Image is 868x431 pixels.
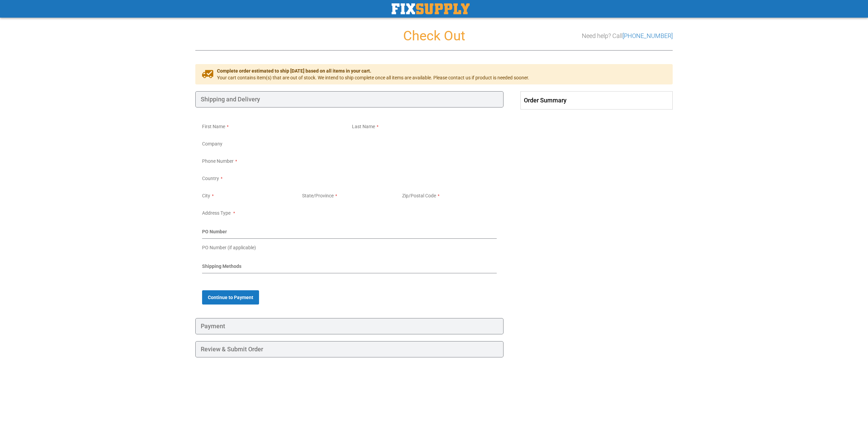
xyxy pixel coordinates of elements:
[202,210,231,216] span: Address Type
[623,32,673,39] a: [PHONE_NUMBER]
[202,141,222,146] span: Company
[217,67,529,74] span: Complete order estimated to ship [DATE] based on all items in your cart.
[402,193,436,198] span: Zip/Postal Code
[520,91,673,110] span: Order Summary
[195,318,504,334] div: Payment
[202,245,256,250] span: PO Number (if applicable)
[302,193,334,198] span: State/Province
[195,341,504,357] div: Review & Submit Order
[202,158,234,164] span: Phone Number
[202,290,259,305] button: Continue to Payment
[217,74,529,81] span: Your cart contains item(s) that are out of stock. We intend to ship complete once all items are a...
[392,3,470,14] a: store logo
[352,124,375,129] span: Last Name
[202,263,497,273] div: Shipping Methods
[202,228,497,239] div: PO Number
[208,295,253,300] span: Continue to Payment
[392,3,470,14] img: Fix Industrial Supply
[202,124,225,129] span: First Name
[195,91,504,107] div: Shipping and Delivery
[582,33,673,39] h3: Need help? Call
[202,176,219,181] span: Country
[202,193,210,198] span: City
[195,28,673,43] h1: Check Out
